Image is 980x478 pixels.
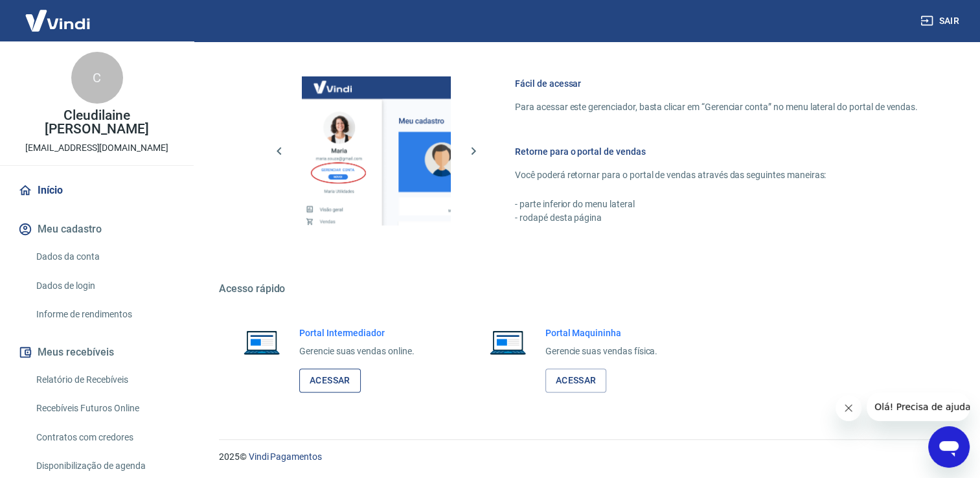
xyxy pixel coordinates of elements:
a: Início [16,176,178,205]
h6: Portal Intermediador [299,326,415,339]
p: [EMAIL_ADDRESS][DOMAIN_NAME] [25,141,168,155]
span: Olá! Precisa de ajuda? [8,9,109,19]
a: Dados da conta [31,244,178,270]
img: Imagem de um notebook aberto [481,326,535,358]
iframe: Mensagem da empresa [867,393,970,421]
iframe: Fechar mensagem [836,395,861,421]
p: - parte inferior do menu lateral [515,198,918,211]
h6: Retorne para o portal de vendas [515,145,918,158]
button: Meu cadastro [16,215,178,244]
a: Acessar [545,369,607,393]
h5: Acesso rápido [219,282,949,295]
iframe: Botão para abrir a janela de mensagens [928,426,970,468]
a: Relatório de Recebíveis [31,367,178,393]
a: Contratos com credores [31,424,178,451]
h6: Fácil de acessar [515,77,918,90]
p: Gerencie suas vendas online. [299,345,415,358]
img: Vindi [16,1,100,40]
p: Cleudilaine [PERSON_NAME] [10,109,183,136]
h6: Portal Maquininha [545,326,658,339]
p: Gerencie suas vendas física. [545,345,658,358]
img: Imagem de um notebook aberto [234,326,289,358]
img: Imagem da dashboard mostrando o botão de gerenciar conta na sidebar no lado esquerdo [302,76,451,225]
p: Para acessar este gerenciador, basta clicar em “Gerenciar conta” no menu lateral do portal de ven... [515,100,918,114]
button: Sair [918,9,964,33]
button: Meus recebíveis [16,338,178,367]
p: - rodapé desta página [515,211,918,225]
a: Recebíveis Futuros Online [31,395,178,422]
p: 2025 © [219,450,949,464]
a: Acessar [299,369,361,393]
a: Informe de rendimentos [31,301,178,328]
a: Vindi Pagamentos [249,451,322,462]
div: C [71,52,123,104]
a: Dados de login [31,273,178,299]
p: Você poderá retornar para o portal de vendas através das seguintes maneiras: [515,168,918,182]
